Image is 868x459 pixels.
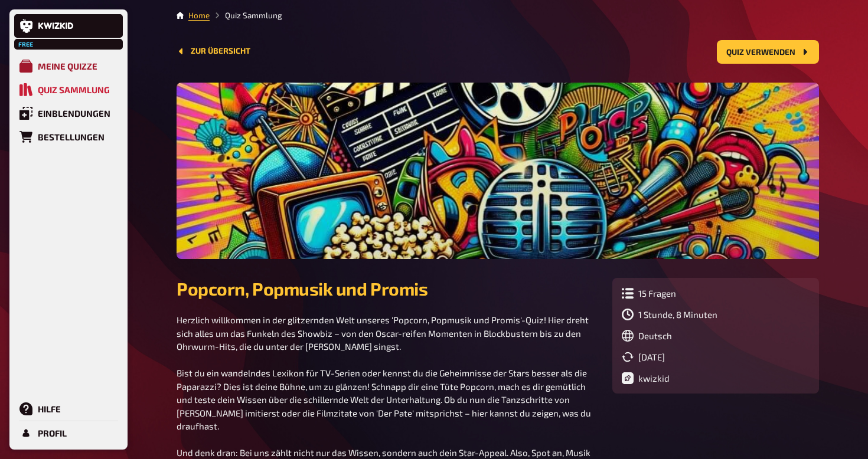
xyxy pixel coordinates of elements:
[14,54,123,78] a: Meine Quizze
[177,47,250,56] button: Zur Übersicht
[188,9,210,21] li: Home
[622,351,810,363] div: Letztes Update
[622,309,810,320] div: Geschätzte Dauer
[38,61,97,71] div: Meine Quizze
[717,40,819,64] button: Quiz verwenden
[188,11,210,20] a: Home
[14,421,123,445] a: Profil
[14,78,123,101] a: Quiz Sammlung
[14,125,123,149] a: Bestellungen
[15,41,37,48] span: Free
[210,9,282,21] li: Quiz Sammlung
[38,132,105,142] div: Bestellungen
[14,397,123,421] a: Hilfe
[622,287,810,299] div: Anzahl der Fragen
[38,428,67,438] div: Profil
[38,84,110,95] div: Quiz Sammlung
[177,278,593,299] h2: Popcorn, Popmusik und Promis
[14,101,123,125] a: Einblendungen
[38,404,61,414] div: Hilfe
[622,330,810,342] div: Sprache der Frageninhalte
[177,47,250,58] a: Zur Übersicht
[622,372,810,384] div: Author
[38,108,110,119] div: Einblendungen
